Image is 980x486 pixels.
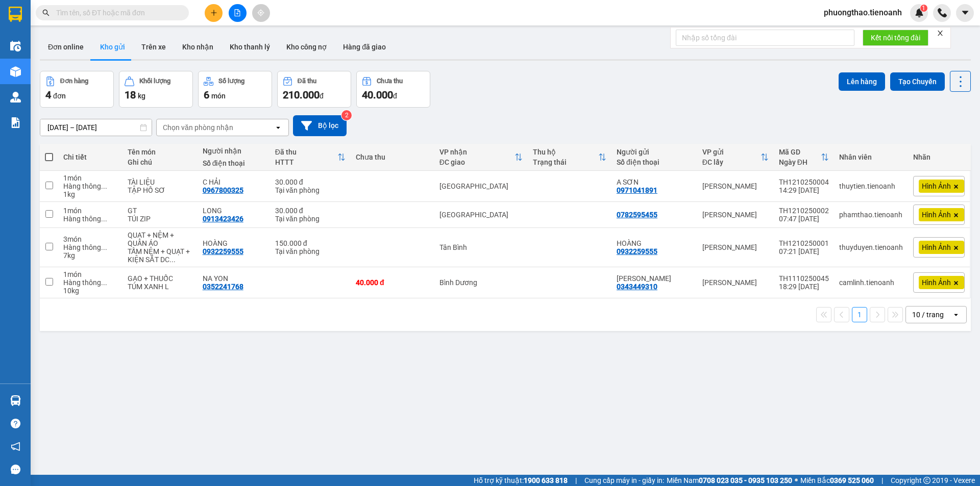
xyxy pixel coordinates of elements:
[439,148,514,156] div: VP nhận
[913,153,965,161] div: Nhãn
[92,35,133,59] button: Kho gửi
[42,9,50,16] span: search
[128,247,192,264] div: TẤM NỆM + QUẠT + KIỆN SẮT DC NHIỀU MÓN
[922,278,951,287] span: Hình Ảnh
[852,307,867,322] button: 1
[203,283,243,291] div: 0352241768
[702,148,761,156] div: VP gửi
[871,32,920,43] span: Kết nối tổng đài
[830,476,874,484] strong: 0369 525 060
[839,243,903,251] div: thuyduyen.tienoanh
[800,475,874,486] span: Miền Bắc
[439,278,523,287] div: Bình Dương
[169,255,176,264] span: ...
[779,178,829,186] div: TH1210250004
[278,35,335,59] button: Kho công nợ
[676,30,854,46] input: Nhập số tổng đài
[298,78,316,85] div: Đã thu
[133,35,174,59] button: Trên xe
[40,35,92,59] button: Đơn online
[816,6,910,19] span: phuongthao.tienoanh
[275,148,337,156] div: Đã thu
[839,153,903,161] div: Nhân viên
[779,274,829,283] div: TH1110250045
[937,30,944,37] span: close
[275,178,346,186] div: 30.000 đ
[335,35,394,59] button: Hàng đã giao
[128,231,192,247] div: QUẠT + NỆM + QUẦN ÁO
[63,251,117,260] div: 7 kg
[617,148,692,156] div: Người gửi
[11,465,20,474] span: message
[533,158,598,166] div: Trạng thái
[617,158,692,166] div: Số điện thoại
[617,247,657,255] div: 0932259555
[839,182,903,190] div: thuytien.tienoanh
[101,243,107,251] span: ...
[203,186,243,194] div: 0967800325
[524,476,568,484] strong: 1900 633 818
[341,110,352,120] sup: 2
[128,207,192,215] div: GT
[863,30,928,46] button: Kết nối tổng đài
[63,235,117,243] div: 3 món
[922,182,951,191] span: Hình Ảnh
[10,66,21,77] img: warehouse-icon
[139,78,170,85] div: Khối lượng
[702,211,769,219] div: [PERSON_NAME]
[356,278,429,287] div: 40.000 đ
[779,283,829,291] div: 18:29 [DATE]
[210,9,217,16] span: plus
[63,174,117,182] div: 1 món
[277,71,351,108] button: Đã thu210.000đ
[229,4,247,22] button: file-add
[617,186,657,194] div: 0971041891
[128,186,192,194] div: TẬP HỒ SƠ
[63,207,117,215] div: 1 món
[203,274,265,283] div: NA YON
[10,395,21,406] img: warehouse-icon
[128,215,192,223] div: TÚI ZIP
[890,72,945,91] button: Tạo Chuyến
[128,158,192,166] div: Ghi chú
[45,89,51,101] span: 4
[839,211,903,219] div: phamthao.tienoanh
[11,442,20,451] span: notification
[101,278,107,287] span: ...
[922,5,925,12] span: 1
[10,117,21,128] img: solution-icon
[922,210,951,219] span: Hình Ảnh
[63,182,117,190] div: Hàng thông thường
[617,211,657,219] div: 0782595455
[63,270,117,278] div: 1 món
[101,215,107,223] span: ...
[205,4,223,22] button: plus
[60,78,88,85] div: Đơn hàng
[774,144,834,171] th: Toggle SortBy
[40,119,152,136] input: Select a date range.
[9,7,22,22] img: logo-vxr
[912,310,944,320] div: 10 / trang
[881,475,883,486] span: |
[356,71,430,108] button: Chưa thu40.000đ
[211,92,226,100] span: món
[203,147,265,155] div: Người nhận
[234,9,241,16] span: file-add
[11,419,20,428] span: question-circle
[779,186,829,194] div: 14:29 [DATE]
[203,178,265,186] div: C HẢI
[203,239,265,247] div: HOÀNG
[198,71,272,108] button: Số lượng6món
[163,122,233,133] div: Chọn văn phòng nhận
[63,215,117,223] div: Hàng thông thường
[922,243,951,252] span: Hình Ảnh
[702,243,769,251] div: [PERSON_NAME]
[923,477,930,484] span: copyright
[938,8,947,17] img: phone-icon
[839,72,885,91] button: Lên hàng
[320,92,324,100] span: đ
[275,247,346,255] div: Tại văn phòng
[283,89,320,101] span: 210.000
[779,215,829,223] div: 07:47 [DATE]
[575,475,577,486] span: |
